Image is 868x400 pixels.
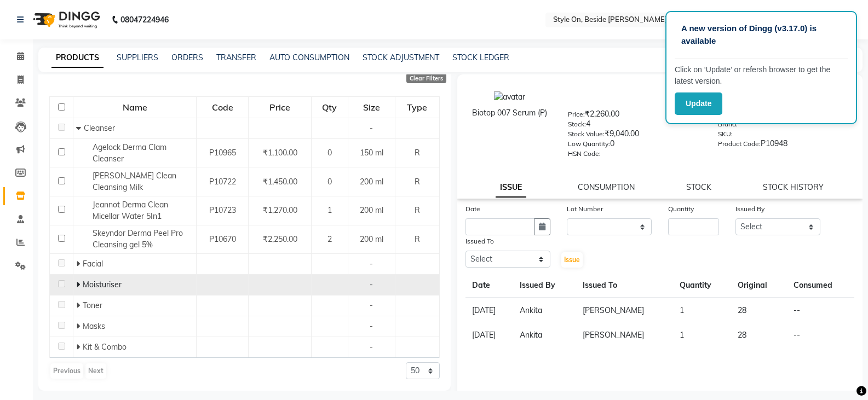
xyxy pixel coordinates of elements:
td: [DATE] [465,298,513,323]
span: 200 ml [360,205,383,215]
a: STOCK HISTORY [763,182,824,192]
span: - [370,280,373,289]
a: PRODUCTS [51,48,104,68]
span: Facial [83,259,103,269]
span: 0 [327,177,332,187]
div: Size [349,97,394,117]
label: Issued To [465,236,494,246]
label: Stock: [568,119,586,129]
button: Issue [561,252,583,268]
span: [PERSON_NAME] Clean Cleansing Milk [93,171,176,192]
div: Price [249,97,311,117]
a: ORDERS [171,53,203,62]
div: ₹9,040.00 [568,128,702,143]
label: Product Code: [718,139,761,149]
a: CONSUMPTION [578,182,635,192]
a: STOCK [686,182,711,192]
label: HSN Code: [568,149,601,159]
span: R [415,234,420,244]
span: R [415,177,420,187]
td: 1 [673,323,732,347]
label: Stock Value: [568,129,605,139]
span: Expand Row [76,259,83,269]
th: Issued By [513,273,577,298]
a: TRANSFER [216,53,256,62]
span: 200 ml [360,234,383,244]
div: Biotop 007 Serum (P) [468,107,552,119]
span: R [415,205,420,215]
span: - [370,259,373,269]
label: Date [465,204,480,214]
span: - [370,300,373,310]
span: 150 ml [360,148,383,158]
span: - [370,321,373,331]
label: Quantity [668,204,694,214]
span: P10670 [209,234,236,244]
span: Toner [83,300,102,310]
span: Moisturiser [83,280,122,289]
span: Masks [83,321,105,331]
span: Issue [564,256,580,264]
label: Low Quantity: [568,139,610,149]
p: Click on ‘Update’ or refersh browser to get the latest version. [675,64,848,87]
span: Collapse Row [76,123,84,133]
a: AUTO CONSUMPTION [269,53,349,62]
div: 0 [568,138,702,153]
label: SKU: [718,129,733,139]
div: Clear Filters [406,73,446,83]
span: Kit & Combo [83,342,127,352]
a: ISSUE [496,178,526,198]
span: ₹2,250.00 [263,234,297,244]
label: Issued By [735,204,764,214]
td: -- [787,323,854,347]
span: P10965 [209,148,236,158]
span: R [415,148,420,158]
span: 1 [327,205,332,215]
span: 200 ml [360,177,383,187]
span: 2 [327,234,332,244]
button: Update [675,92,722,115]
th: Issued To [576,273,673,298]
th: Original [731,273,786,298]
label: Price: [568,109,585,119]
td: Ankita [513,323,577,347]
a: STOCK LEDGER [452,53,509,62]
div: Qty [312,97,347,117]
img: avatar [494,91,525,103]
span: P10723 [209,205,236,215]
td: 1 [673,298,732,323]
span: Skeyndor Derma Peel Pro Cleansing gel 5% [93,228,183,250]
span: Expand Row [76,300,83,310]
td: [PERSON_NAME] [576,298,673,323]
b: 08047224946 [120,4,169,35]
td: 28 [731,298,786,323]
span: Jeannot Derma Clean Micellar Water 5In1 [93,200,168,221]
span: ₹1,270.00 [263,205,297,215]
td: -- [787,298,854,323]
a: SUPPLIERS [117,53,158,62]
label: Brand: [718,119,738,129]
span: - [370,342,373,352]
span: 0 [327,148,332,158]
span: Cleanser [84,123,115,133]
span: Expand Row [76,280,83,289]
div: Code [197,97,248,117]
th: Quantity [673,273,732,298]
div: 4 [568,118,702,134]
label: Lot Number [567,204,603,214]
span: ₹1,450.00 [263,177,297,187]
th: Consumed [787,273,854,298]
img: logo [28,4,103,35]
span: ₹1,100.00 [263,148,297,158]
span: Expand Row [76,321,83,331]
p: A new version of Dingg (v3.17.0) is available [681,22,841,47]
a: STOCK ADJUSTMENT [363,53,439,62]
td: Ankita [513,298,577,323]
div: Name [74,97,196,117]
td: [DATE] [465,323,513,347]
td: 28 [731,323,786,347]
span: Expand Row [76,342,83,352]
span: P10722 [209,177,236,187]
span: - [370,123,373,133]
th: Date [465,273,513,298]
